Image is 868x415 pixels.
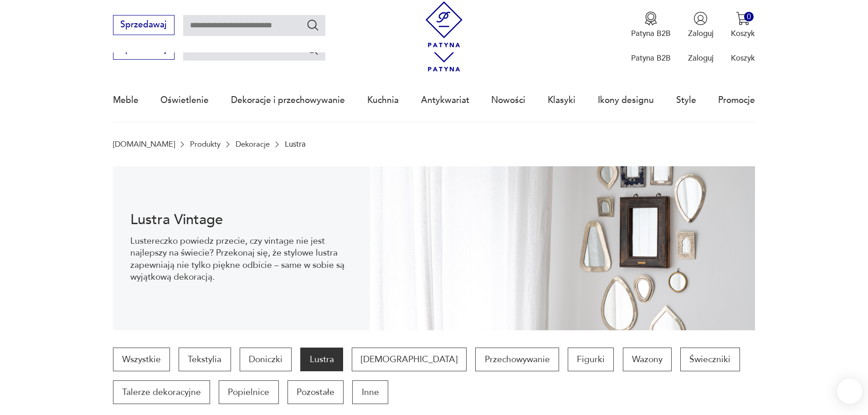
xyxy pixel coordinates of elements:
button: 0Koszyk [731,11,755,39]
a: Wazony [623,348,672,371]
button: Zaloguj [688,11,714,39]
img: Ikona medalu [644,11,658,26]
a: Antykwariat [421,79,469,121]
a: Tekstylia [179,348,231,371]
a: Talerze dekoracyjne [113,380,210,404]
img: Ikona koszyka [736,11,750,26]
button: Szukaj [306,43,319,56]
a: Figurki [568,348,614,371]
a: Klasyki [548,79,575,121]
a: Sprzedawaj [113,22,175,29]
a: Ikony designu [598,79,654,121]
a: Style [676,79,696,121]
p: Lustra [285,140,306,149]
div: 0 [744,12,754,21]
p: Lustereczko powiedz przecie, czy vintage nie jest najlepszy na świecie? Przekonaj się, że stylowe... [130,235,352,283]
p: Koszyk [731,53,755,63]
a: [DEMOGRAPHIC_DATA] [352,348,467,371]
a: Kuchnia [367,79,399,121]
a: Sprzedawaj [113,46,175,54]
a: Produkty [190,140,221,149]
a: Przechowywanie [475,348,559,371]
a: Pozostałe [288,380,344,404]
p: Zaloguj [688,53,714,63]
a: [DOMAIN_NAME] [113,140,175,149]
a: Świeczniki [680,348,740,371]
a: Wszystkie [113,348,170,371]
img: Patyna - sklep z meblami i dekoracjami vintage [421,1,467,47]
button: Szukaj [306,18,319,31]
p: Patyna B2B [631,28,671,39]
a: Inne [352,380,388,404]
iframe: Smartsupp widget button [837,379,863,404]
a: Dekoracje [236,140,270,149]
p: Zaloguj [688,28,714,39]
a: Promocje [718,79,755,121]
img: Lustra [370,166,755,330]
a: Oświetlenie [160,79,209,121]
a: Lustra [300,348,343,371]
p: Koszyk [731,28,755,39]
button: Sprzedawaj [113,15,175,35]
a: Doniczki [240,348,292,371]
a: Meble [113,79,139,121]
img: Ikonka użytkownika [693,11,708,26]
h1: Lustra Vintage [130,213,352,226]
p: Patyna B2B [631,53,671,63]
a: Nowości [491,79,525,121]
button: Patyna B2B [631,11,671,39]
a: Dekoracje i przechowywanie [231,79,345,121]
a: Ikona medaluPatyna B2B [631,11,671,39]
a: Popielnice [219,380,278,404]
